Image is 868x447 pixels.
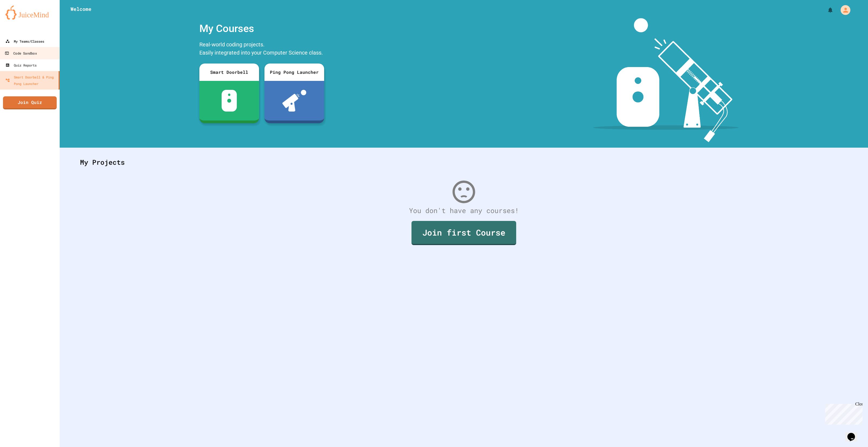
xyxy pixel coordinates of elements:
[5,38,44,45] div: My Teams/Classes
[411,221,516,245] a: Join first Course
[3,96,57,109] a: Join Quiz
[75,205,853,216] div: You don't have any courses!
[823,402,863,425] iframe: chat widget
[835,4,852,16] div: My Account
[282,90,307,112] img: ppl-with-ball.png
[5,74,56,87] div: Smart Doorbell & Ping Pong Launcher
[264,64,324,81] div: Ping Pong Launcher
[2,2,37,34] div: Chat with us now!Close
[197,18,327,39] div: My Courses
[5,5,54,20] img: logo-orange.svg
[817,5,835,15] div: My Notifications
[5,50,37,57] div: Code Sandbox
[75,152,853,173] div: My Projects
[197,39,327,59] div: Real-world coding projects. Easily integrated into your Computer Science class.
[199,64,259,81] div: Smart Doorbell
[5,62,37,68] div: Quiz Reports
[845,425,863,442] iframe: chat widget
[593,18,739,142] img: banner-image-my-projects.png
[222,90,237,112] img: sdb-white.svg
